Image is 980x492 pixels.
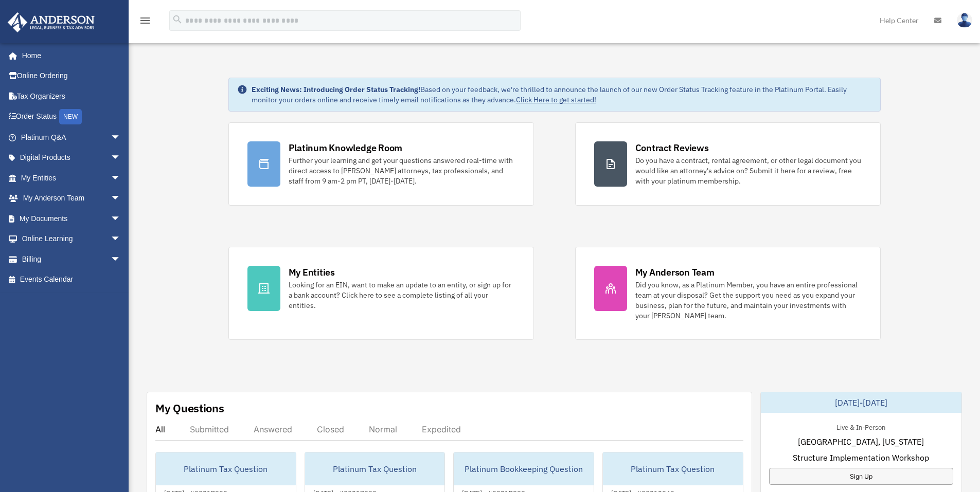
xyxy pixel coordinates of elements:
a: Online Ordering [7,66,136,86]
a: Home [7,45,131,66]
a: My Anderson Team Did you know, as a Platinum Member, you have an entire professional team at your... [575,247,881,340]
div: NEW [59,109,82,124]
div: Platinum Tax Question [305,452,445,485]
div: Platinum Tax Question [603,452,743,485]
img: Anderson Advisors Platinum Portal [5,12,98,32]
a: Contract Reviews Do you have a contract, rental agreement, or other legal document you would like... [575,122,881,206]
span: arrow_drop_down [111,249,131,270]
a: Platinum Q&Aarrow_drop_down [7,127,136,148]
a: Click Here to get started! [516,95,596,104]
span: arrow_drop_down [111,168,131,189]
i: menu [139,14,151,27]
div: Closed [317,424,344,434]
div: My Entities [289,266,335,279]
span: arrow_drop_down [111,229,131,250]
a: menu [139,18,151,27]
div: Platinum Tax Question [156,452,296,485]
a: Sign Up [769,468,953,485]
a: Billingarrow_drop_down [7,249,136,269]
div: Based on your feedback, we're thrilled to announce the launch of our new Order Status Tracking fe... [252,84,872,105]
img: User Pic [957,13,972,28]
a: My Documentsarrow_drop_down [7,208,136,229]
strong: Exciting News: Introducing Order Status Tracking! [252,85,420,94]
a: My Entitiesarrow_drop_down [7,168,136,188]
div: My Questions [155,400,224,416]
a: Order StatusNEW [7,106,136,127]
a: Online Learningarrow_drop_down [7,229,136,249]
div: [DATE]-[DATE] [761,392,961,413]
div: Did you know, as a Platinum Member, you have an entire professional team at your disposal? Get th... [635,280,862,321]
span: [GEOGRAPHIC_DATA], [US_STATE] [798,435,924,448]
div: Platinum Bookkeeping Question [454,452,594,485]
div: Expedited [422,424,461,434]
a: Events Calendar [7,269,136,290]
i: search [172,14,183,25]
span: arrow_drop_down [111,127,131,148]
span: Structure Implementation Workshop [793,451,929,464]
div: All [155,424,165,434]
div: Further your learning and get your questions answered real-time with direct access to [PERSON_NAM... [289,155,515,186]
a: Digital Productsarrow_drop_down [7,148,136,168]
a: Tax Organizers [7,86,136,106]
a: Platinum Knowledge Room Further your learning and get your questions answered real-time with dire... [228,122,534,206]
a: My Entities Looking for an EIN, want to make an update to an entity, or sign up for a bank accoun... [228,247,534,340]
div: Normal [369,424,397,434]
div: Contract Reviews [635,141,709,154]
span: arrow_drop_down [111,188,131,209]
a: My Anderson Teamarrow_drop_down [7,188,136,209]
div: Do you have a contract, rental agreement, or other legal document you would like an attorney's ad... [635,155,862,186]
span: arrow_drop_down [111,208,131,229]
div: Looking for an EIN, want to make an update to an entity, or sign up for a bank account? Click her... [289,280,515,311]
div: Live & In-Person [828,421,894,432]
div: Answered [254,424,292,434]
div: Platinum Knowledge Room [289,141,403,154]
div: My Anderson Team [635,266,715,279]
span: arrow_drop_down [111,148,131,169]
div: Submitted [190,424,229,434]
